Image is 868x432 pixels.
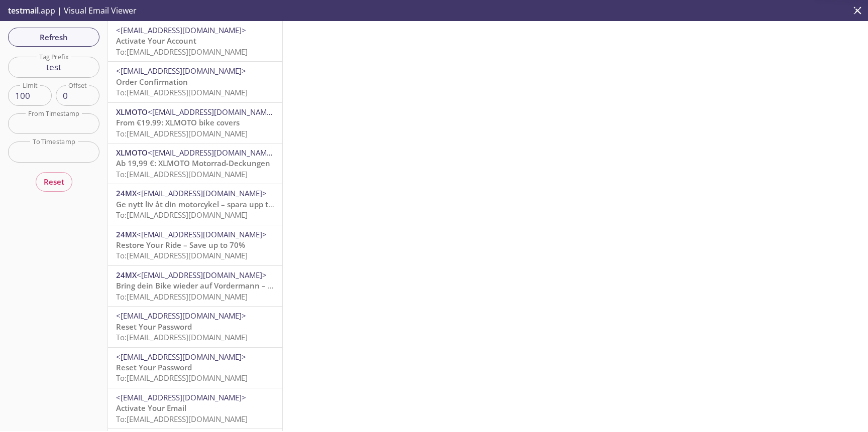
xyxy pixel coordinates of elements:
[108,143,282,184] div: XLMOTO<[EMAIL_ADDRESS][DOMAIN_NAME]>Ab 19,99 €: XLMOTO Motorrad-DeckungenTo:[EMAIL_ADDRESS][DOMAI...
[137,229,267,239] span: <[EMAIL_ADDRESS][DOMAIN_NAME]>
[116,392,246,402] span: <[EMAIL_ADDRESS][DOMAIN_NAME]>
[116,148,148,158] span: XLMOTO
[8,28,99,47] button: Refresh
[108,266,282,306] div: 24MX<[EMAIL_ADDRESS][DOMAIN_NAME]>Bring dein Bike wieder auf Vordermann – Spare bis zu 70%To:[EMA...
[116,362,192,372] span: Reset Your Password
[116,250,248,260] span: To: [EMAIL_ADDRESS][DOMAIN_NAME]
[8,5,39,16] span: testmail
[116,322,192,332] span: Reset Your Password
[116,117,240,127] span: From €19.99: XLMOTO bike covers
[116,199,292,209] span: Ge nytt liv åt din motorcykel – spara upp till 70%
[116,229,137,239] span: 24MX
[116,270,137,280] span: 24MX
[148,107,278,117] span: <[EMAIL_ADDRESS][DOMAIN_NAME]>
[116,107,148,117] span: XLMOTO
[108,307,282,347] div: <[EMAIL_ADDRESS][DOMAIN_NAME]>Reset Your PasswordTo:[EMAIL_ADDRESS][DOMAIN_NAME]
[108,184,282,224] div: 24MX<[EMAIL_ADDRESS][DOMAIN_NAME]>Ge nytt liv åt din motorcykel – spara upp till 70%To:[EMAIL_ADD...
[108,62,282,102] div: <[EMAIL_ADDRESS][DOMAIN_NAME]>Order ConfirmationTo:[EMAIL_ADDRESS][DOMAIN_NAME]
[116,373,248,383] span: To: [EMAIL_ADDRESS][DOMAIN_NAME]
[116,280,329,291] span: Bring dein Bike wieder auf Vordermann – Spare bis zu 70%
[116,66,246,76] span: <[EMAIL_ADDRESS][DOMAIN_NAME]>
[108,388,282,428] div: <[EMAIL_ADDRESS][DOMAIN_NAME]>Activate Your EmailTo:[EMAIL_ADDRESS][DOMAIN_NAME]
[116,169,248,179] span: To: [EMAIL_ADDRESS][DOMAIN_NAME]
[116,332,248,342] span: To: [EMAIL_ADDRESS][DOMAIN_NAME]
[116,128,248,138] span: To: [EMAIL_ADDRESS][DOMAIN_NAME]
[108,103,282,143] div: XLMOTO<[EMAIL_ADDRESS][DOMAIN_NAME]>From €19.99: XLMOTO bike coversTo:[EMAIL_ADDRESS][DOMAIN_NAME]
[116,47,248,57] span: To: [EMAIL_ADDRESS][DOMAIN_NAME]
[116,77,188,87] span: Order Confirmation
[116,352,246,362] span: <[EMAIL_ADDRESS][DOMAIN_NAME]>
[116,292,248,302] span: To: [EMAIL_ADDRESS][DOMAIN_NAME]
[108,21,282,61] div: <[EMAIL_ADDRESS][DOMAIN_NAME]>Activate Your AccountTo:[EMAIL_ADDRESS][DOMAIN_NAME]
[44,175,64,188] span: Reset
[108,348,282,388] div: <[EMAIL_ADDRESS][DOMAIN_NAME]>Reset Your PasswordTo:[EMAIL_ADDRESS][DOMAIN_NAME]
[116,414,248,424] span: To: [EMAIL_ADDRESS][DOMAIN_NAME]
[116,188,137,198] span: 24MX
[116,158,270,168] span: Ab 19,99 €: XLMOTO Motorrad-Deckungen
[116,210,248,220] span: To: [EMAIL_ADDRESS][DOMAIN_NAME]
[16,31,91,44] span: Refresh
[116,25,246,35] span: <[EMAIL_ADDRESS][DOMAIN_NAME]>
[116,311,246,321] span: <[EMAIL_ADDRESS][DOMAIN_NAME]>
[116,36,196,46] span: Activate Your Account
[36,172,72,191] button: Reset
[137,270,267,280] span: <[EMAIL_ADDRESS][DOMAIN_NAME]>
[137,188,267,198] span: <[EMAIL_ADDRESS][DOMAIN_NAME]>
[116,87,248,97] span: To: [EMAIL_ADDRESS][DOMAIN_NAME]
[108,225,282,265] div: 24MX<[EMAIL_ADDRESS][DOMAIN_NAME]>Restore Your Ride – Save up to 70%To:[EMAIL_ADDRESS][DOMAIN_NAME]
[116,403,186,413] span: Activate Your Email
[148,148,278,158] span: <[EMAIL_ADDRESS][DOMAIN_NAME]>
[116,240,245,250] span: Restore Your Ride – Save up to 70%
